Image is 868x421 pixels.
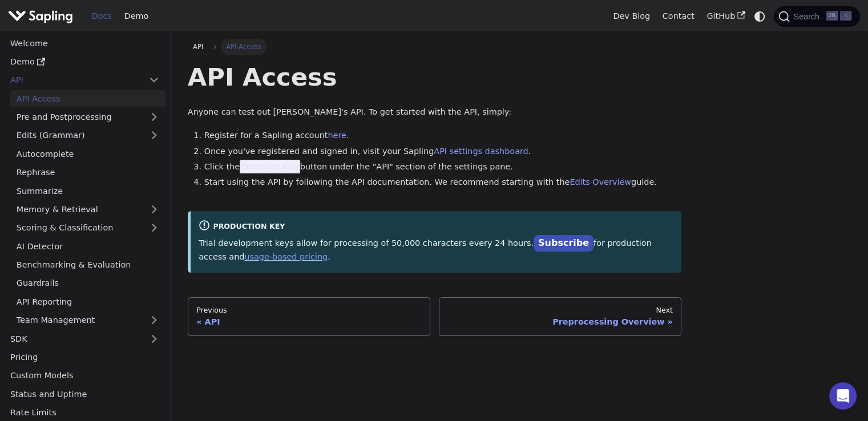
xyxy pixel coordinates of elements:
[10,293,165,310] a: API Reporting
[8,8,77,25] a: Sapling.ai
[10,127,165,144] a: Edits (Grammar)
[700,7,751,25] a: GitHub
[4,35,165,51] a: Welcome
[10,220,165,236] a: Scoring & Classification
[221,39,267,55] span: API Access
[328,131,346,140] a: here
[840,11,851,21] kbd: K
[10,238,165,254] a: AI Detector
[4,54,165,70] a: Demo
[240,160,300,173] span: Generate Key
[196,317,422,327] div: API
[188,39,209,55] a: API
[434,147,528,156] a: API settings dashboard
[10,257,165,273] a: Benchmarking & Evaluation
[10,312,165,329] a: Team Management
[10,145,165,162] a: Autocomplete
[204,145,682,159] li: Once you've registered and signed in, visit your Sapling .
[244,252,328,261] a: usage-based pricing
[570,177,631,187] a: Edits Overview
[4,386,165,402] a: Status and Uptime
[193,43,203,51] span: API
[204,160,682,174] li: Click the button under the "API" section of the settings pane.
[10,275,165,292] a: Guardrails
[10,183,165,199] a: Summarize
[10,109,165,126] a: Pre and Postprocessing
[607,7,656,25] a: Dev Blog
[204,129,682,143] li: Register for a Sapling account .
[204,176,682,189] li: Start using the API by following the API documentation. We recommend starting with the guide.
[4,404,165,421] a: Rate Limits
[143,330,165,347] button: Expand sidebar category 'SDK'
[86,7,118,25] a: Docs
[199,236,673,264] p: Trial development keys allow for processing of 50,000 characters every 24 hours. for production a...
[829,382,857,410] div: Open Intercom Messenger
[4,349,165,366] a: Pricing
[439,297,681,336] a: NextPreprocessing Overview
[774,6,859,27] button: Search (Ctrl+K)
[188,106,681,119] p: Anyone can test out [PERSON_NAME]'s API. To get started with the API, simply:
[4,330,143,347] a: SDK
[4,367,165,384] a: Custom Models
[188,62,681,92] h1: API Access
[10,90,165,107] a: API Access
[447,306,673,315] div: Next
[196,306,422,315] div: Previous
[8,8,73,25] img: Sapling.ai
[4,72,143,88] a: API
[10,164,165,181] a: Rephrase
[188,297,681,336] nav: Docs pages
[143,72,165,88] button: Collapse sidebar category 'API'
[118,7,155,25] a: Demo
[447,317,673,327] div: Preprocessing Overview
[10,201,165,218] a: Memory & Retrieval
[752,8,768,25] button: Switch between dark and light mode (currently system mode)
[188,297,430,336] a: PreviousAPI
[534,235,594,252] a: Subscribe
[656,7,701,25] a: Contact
[790,12,826,21] span: Search
[199,220,673,233] div: Production Key
[188,39,681,55] nav: Breadcrumbs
